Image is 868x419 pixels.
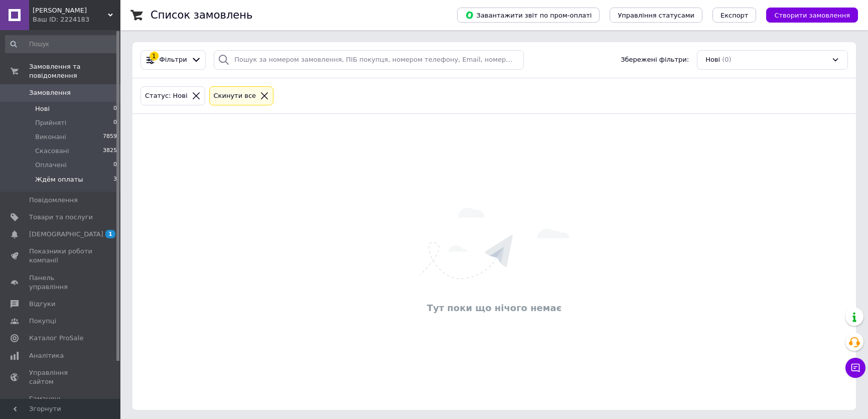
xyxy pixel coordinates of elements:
[29,368,93,386] span: Управління сайтом
[618,12,694,19] span: Управління статусами
[29,213,93,222] span: Товари та послуги
[29,351,64,360] span: Аналітика
[35,175,83,184] span: Ждём оплаты
[105,230,115,238] span: 1
[29,62,120,80] span: Замовлення та повідомлення
[113,161,117,170] span: 0
[35,104,50,113] span: Нові
[103,147,117,156] span: 3825
[720,12,749,19] span: Експорт
[774,12,850,19] span: Створити замовлення
[610,8,702,23] button: Управління статусами
[35,161,67,170] span: Оплачені
[845,358,865,378] button: Чат з покупцем
[465,11,592,20] span: Завантажити звіт по пром-оплаті
[35,118,66,127] span: Прийняті
[137,302,851,314] div: Тут поки що нічого немає
[705,55,720,65] span: Нові
[29,334,83,343] span: Каталог ProSale
[113,175,117,184] span: 3
[113,118,117,127] span: 0
[5,35,118,53] input: Пошук
[29,317,56,326] span: Покупці
[29,230,103,239] span: [DEMOGRAPHIC_DATA]
[29,88,71,97] span: Замовлення
[150,52,159,61] div: 1
[29,273,93,292] span: Панель управління
[151,9,252,21] h1: Список замовлень
[29,196,78,205] span: Повідомлення
[35,147,69,156] span: Скасовані
[160,55,187,65] span: Фільтри
[33,6,108,15] span: Канц Плюс
[766,8,858,23] button: Створити замовлення
[33,15,120,24] div: Ваш ID: 2224183
[712,8,757,23] button: Експорт
[103,132,117,142] span: 7859
[29,394,93,412] span: Гаманець компанії
[29,247,93,265] span: Показники роботи компанії
[143,91,190,101] div: Статус: Нові
[35,132,66,142] span: Виконані
[756,11,858,19] a: Створити замовлення
[214,50,524,70] input: Пошук за номером замовлення, ПІБ покупця, номером телефону, Email, номером накладної
[113,104,117,113] span: 0
[212,91,258,101] div: Cкинути все
[621,55,689,65] span: Збережені фільтри:
[29,300,55,309] span: Відгуки
[722,56,731,63] span: (0)
[457,8,600,23] button: Завантажити звіт по пром-оплаті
